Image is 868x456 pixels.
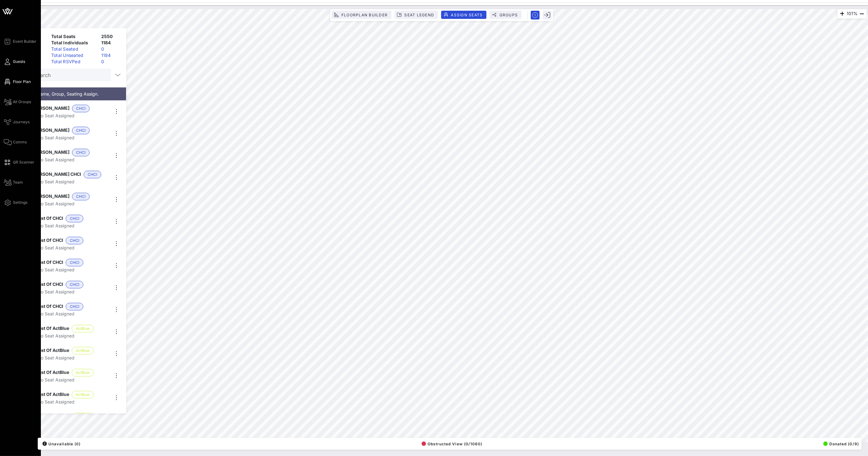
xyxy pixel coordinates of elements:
[99,52,124,58] div: 1184
[13,59,25,64] span: Guests
[4,78,31,86] a: Floor Plan
[13,99,31,105] span: All Groups
[76,193,86,200] span: CHCI
[76,413,90,420] span: ActBlue
[4,98,31,106] a: All Groups
[32,303,63,310] span: Guest Of CHCI
[76,105,86,112] span: CHCI
[32,134,110,141] div: No Seat Assigned
[404,13,434,17] span: Seat Legend
[4,138,27,146] a: Comms
[99,40,124,46] div: 1184
[32,156,110,163] div: No Seat Assigned
[32,237,63,244] span: Guest Of CHCI
[13,200,27,205] span: Settings
[76,391,90,398] span: ActBlue
[42,442,80,446] span: Unavailable (0)
[32,222,110,229] div: No Seat Assigned
[32,171,81,178] span: [PERSON_NAME] CHCI
[823,442,859,446] span: Donated (0/9)
[13,79,31,85] span: Floor Plan
[99,58,124,65] div: 0
[395,11,438,19] button: Seat Legend
[32,288,110,295] div: No Seat Assigned
[49,33,99,40] div: Total Seats
[49,52,99,58] div: Total Unseated
[32,398,110,405] div: No Seat Assigned
[32,413,69,420] span: Guest Of ActBlue
[70,215,79,222] span: CHCI
[49,46,99,52] div: Total Seated
[32,178,110,185] div: No Seat Assigned
[13,119,30,125] span: Journeys
[441,11,486,19] button: Assign Seats
[76,149,86,156] span: CHCI
[32,376,110,383] div: No Seat Assigned
[70,237,79,244] span: CHCI
[13,159,34,165] span: QR Scanner
[99,33,124,40] div: 2550
[4,199,27,206] a: Settings
[32,391,69,398] span: Guest Of ActBlue
[70,281,79,288] span: CHCI
[32,266,110,273] div: No Seat Assigned
[32,193,69,200] span: [PERSON_NAME]
[13,180,23,185] span: Team
[489,11,522,19] button: Groups
[341,13,388,17] span: Floorplan Builder
[32,215,63,222] span: Guest Of CHCI
[451,13,483,17] span: Assign Seats
[32,369,69,376] span: Guest Of ActBlue
[37,91,99,97] span: Name, Group, Seating Assign.
[4,58,25,65] a: Guests
[76,369,90,376] span: ActBlue
[420,439,483,448] button: Obstructed View (0/1060)
[41,439,80,448] button: /Unavailable (0)
[4,118,30,126] a: Journeys
[13,39,36,44] span: Event Builder
[49,58,99,65] div: Total RSVPed
[4,158,34,166] a: QR Scanner
[42,442,47,446] div: /
[332,11,391,19] button: Floorplan Builder
[32,112,110,119] div: No Seat Assigned
[32,105,69,112] span: [PERSON_NAME]
[32,347,69,354] span: Guest Of ActBlue
[32,310,110,317] div: No Seat Assigned
[32,281,63,288] span: Guest Of CHCI
[99,46,124,52] div: 0
[4,38,36,45] a: Event Builder
[4,179,23,186] a: Team
[32,325,69,332] span: Guest Of ActBlue
[32,127,69,134] span: [PERSON_NAME]
[499,13,518,17] span: Groups
[838,9,867,19] div: 101%
[76,127,86,134] span: CHCI
[13,139,27,145] span: Comms
[76,347,90,354] span: ActBlue
[32,200,110,207] div: No Seat Assigned
[70,303,79,310] span: CHCI
[821,439,859,448] button: Donated (0/9)
[88,171,97,178] span: CHCI
[70,259,79,266] span: CHCI
[32,332,110,339] div: No Seat Assigned
[422,442,483,446] span: Obstructed View (0/1060)
[32,244,110,251] div: No Seat Assigned
[32,149,69,156] span: [PERSON_NAME]
[32,259,63,266] span: Guest Of CHCI
[32,354,110,361] div: No Seat Assigned
[49,40,99,46] div: Total Individuals
[76,325,90,332] span: ActBlue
